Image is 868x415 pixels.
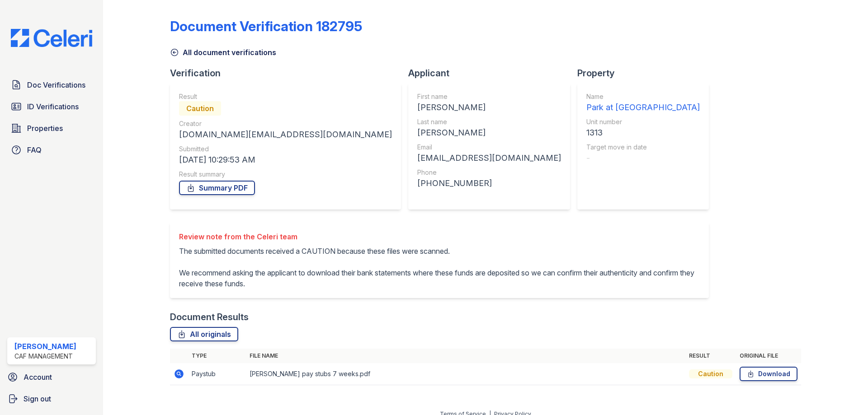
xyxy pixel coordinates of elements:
[170,67,408,79] div: Verification
[27,101,79,112] span: ID Verifications
[170,18,362,34] div: Document Verification 182795
[179,231,700,242] div: Review note from the Celeri team
[685,349,736,363] th: Result
[7,98,96,116] a: ID Verifications
[7,141,96,159] a: FAQ
[4,390,99,408] a: Sign out
[689,369,732,378] div: Caution
[14,341,76,352] div: [PERSON_NAME]
[736,349,801,363] th: Original file
[417,177,561,190] div: [PHONE_NUMBER]
[14,352,76,361] div: CAF Management
[417,101,561,114] div: [PERSON_NAME]
[586,126,700,139] div: 1313
[179,154,392,166] div: [DATE] 10:29:53 AM
[27,145,42,155] span: FAQ
[179,170,392,179] div: Result summary
[179,246,700,289] p: The submitted documents received a CAUTION because these files were scanned. We recommend asking ...
[586,101,700,114] div: Park at [GEOGRAPHIC_DATA]
[4,29,99,47] img: CE_Logo_Blue-a8612792a0a2168367f1c8372b55b34899dd931a85d93a1a3d3e32e68fde9ad4.png
[417,126,561,139] div: [PERSON_NAME]
[417,117,561,126] div: Last name
[188,349,246,363] th: Type
[4,368,99,386] a: Account
[24,393,51,404] span: Sign out
[577,67,716,79] div: Property
[417,168,561,177] div: Phone
[246,349,685,363] th: File name
[417,143,561,152] div: Email
[179,92,392,101] div: Result
[586,143,700,152] div: Target move in date
[246,363,685,385] td: [PERSON_NAME] pay stubs 7 weeks.pdf
[586,92,700,101] div: Name
[586,92,700,114] a: Name Park at [GEOGRAPHIC_DATA]
[740,367,797,381] a: Download
[408,67,577,79] div: Applicant
[586,117,700,126] div: Unit number
[27,79,85,90] span: Doc Verifications
[7,76,96,94] a: Doc Verifications
[179,101,221,116] div: Caution
[170,327,238,341] a: All originals
[586,152,700,164] div: -
[179,119,392,128] div: Creator
[188,363,246,385] td: Paystub
[179,181,255,195] a: Summary PDF
[417,152,561,164] div: [EMAIL_ADDRESS][DOMAIN_NAME]
[27,123,63,134] span: Properties
[179,145,392,154] div: Submitted
[7,119,96,137] a: Properties
[170,47,276,58] a: All document verifications
[170,311,249,323] div: Document Results
[417,92,561,101] div: First name
[24,372,52,382] span: Account
[179,128,392,141] div: [DOMAIN_NAME][EMAIL_ADDRESS][DOMAIN_NAME]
